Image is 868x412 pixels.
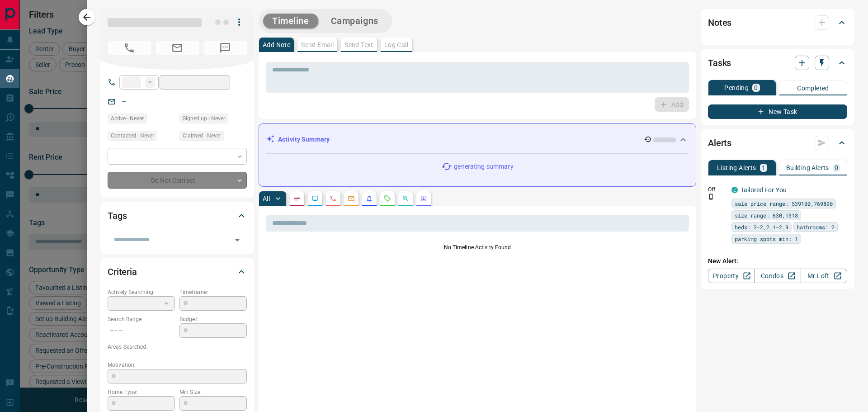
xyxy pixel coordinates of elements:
[108,343,247,351] p: Areas Searched:
[708,194,714,200] svg: Push Notification Only
[263,42,290,48] p: Add Note
[266,131,689,148] div: Activity Summary
[735,199,833,208] span: sale price range: 539100,769890
[311,195,319,202] svg: Lead Browsing Activity
[108,315,175,323] p: Search Range:
[111,131,154,140] span: Contacted - Never
[835,165,838,171] p: 0
[366,195,373,202] svg: Listing Alerts
[108,323,175,338] p: -- - --
[717,165,756,171] p: Listing Alerts
[708,104,847,119] button: New Task
[263,14,318,28] button: Timeline
[420,195,427,202] svg: Agent Actions
[183,114,225,123] span: Signed up - Never
[203,41,247,55] span: No Number
[708,256,847,266] p: New Alert:
[179,315,247,323] p: Budget:
[786,165,829,171] p: Building Alerts
[108,361,247,369] p: Motivation:
[735,234,798,243] span: parking spots min: 1
[741,186,787,194] a: Tailored For You
[156,41,199,55] span: No Email
[108,208,127,223] h2: Tags
[454,162,513,171] p: generating summary
[179,288,247,296] p: Timeframe:
[108,41,151,55] span: No Number
[108,288,175,296] p: Actively Searching:
[402,195,409,202] svg: Opportunities
[348,195,355,202] svg: Emails
[754,85,758,91] p: 0
[801,269,847,283] a: Mr.Loft
[735,211,798,220] span: size range: 630,1318
[797,85,829,91] p: Completed
[108,205,247,227] div: Tags
[108,172,247,189] div: Do Not Contact
[724,85,749,91] p: Pending
[322,14,387,28] button: Campaigns
[108,261,247,283] div: Criteria
[797,223,835,232] span: bathrooms: 2
[708,15,731,30] h2: Notes
[278,135,330,144] p: Activity Summary
[708,12,847,33] div: Notes
[384,195,391,202] svg: Requests
[183,131,221,140] span: Claimed - Never
[731,187,738,193] div: condos.ca
[108,388,175,396] p: Home Type:
[754,269,801,283] a: Condos
[231,234,244,246] button: Open
[330,195,337,202] svg: Calls
[708,52,847,74] div: Tasks
[762,165,765,171] p: 1
[263,195,270,202] p: All
[111,114,144,123] span: Active - Never
[122,98,126,105] a: --
[708,185,726,194] p: Off
[708,136,731,150] h2: Alerts
[108,265,137,279] h2: Criteria
[708,269,755,283] a: Property
[266,243,689,251] p: No Timeline Activity Found
[293,195,301,202] svg: Notes
[735,223,788,232] span: beds: 2-2,2.1-2.9
[708,56,731,70] h2: Tasks
[179,388,247,396] p: Min Size:
[708,132,847,154] div: Alerts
